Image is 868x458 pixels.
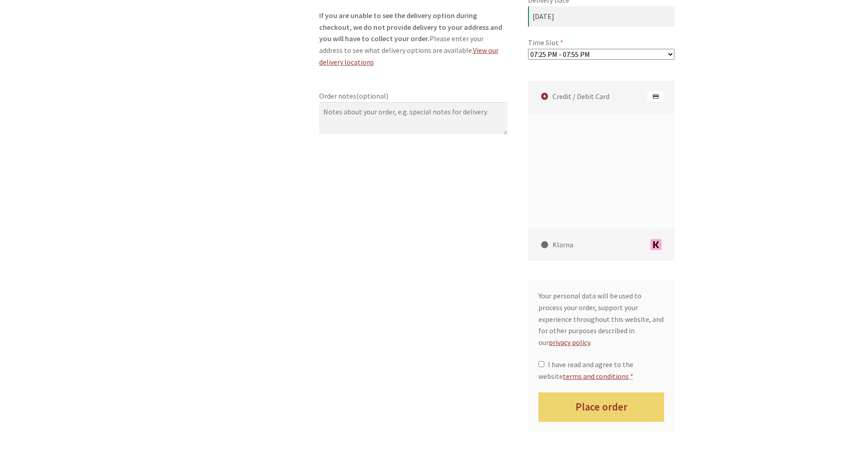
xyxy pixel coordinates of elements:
span: (optional) [356,91,388,100]
strong: If you are unable to see the delivery option during checkout, we do not provide delivery to your ... [319,11,502,43]
input: I have read and agree to the websiteterms and conditions * [538,361,544,367]
a: terms and conditions [563,372,629,381]
label: Time Slot [528,37,675,49]
button: Place order [538,392,665,422]
input: Select a delivery date [528,6,675,27]
img: Klarna [647,239,664,250]
p: Your personal data will be used to process your order, support your experience throughout this we... [538,290,665,349]
iframe: Secure payment input frame [537,135,663,212]
label: Order notes [319,90,507,102]
label: Klarna [531,229,675,261]
label: Credit / Debit Card [531,81,675,113]
span: I have read and agree to the website [538,360,633,381]
p: Please enter your address to see what delivery options are available. [319,10,507,68]
img: Credit / Debit Card [647,91,664,102]
a: View our delivery locations [319,46,499,66]
a: privacy policy [549,338,590,347]
abbr: required [630,372,633,381]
